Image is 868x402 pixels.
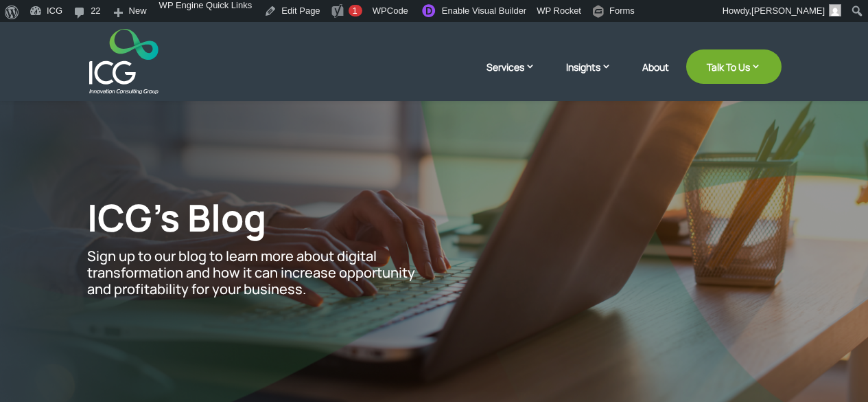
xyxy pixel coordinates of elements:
[87,195,415,247] h1: ICG’s Blog
[91,5,100,27] span: 22
[609,5,635,27] span: Forms
[642,62,669,94] a: About
[87,248,415,298] p: Sign up to our blog to learn more about digital transformation and how it can increase opportunit...
[640,254,868,402] iframe: Chat Widget
[566,60,625,94] a: Insights
[486,60,549,94] a: Services
[89,29,159,94] img: ICG
[129,5,147,27] span: New
[751,5,825,16] span: [PERSON_NAME]
[686,49,782,84] a: Talk To Us
[353,5,357,16] span: 1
